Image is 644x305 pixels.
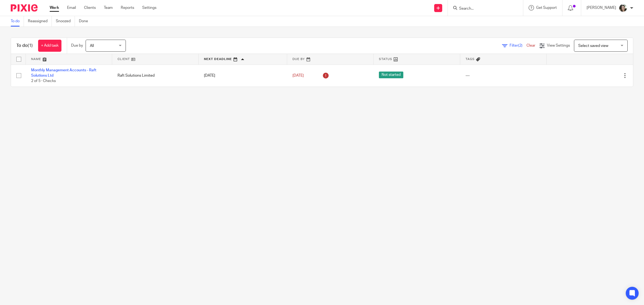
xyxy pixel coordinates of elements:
input: Search [459,6,507,11]
span: Get Support [536,6,557,10]
img: Pixie [11,4,38,12]
span: Filter [510,44,526,47]
a: Reassigned [28,16,52,27]
a: Clients [84,5,96,10]
a: + Add task [38,40,61,52]
span: (1) [28,43,33,48]
span: All [90,44,94,48]
span: Select saved view [578,44,608,48]
a: Done [79,16,92,27]
a: Monthly Management Accounts - Raft Solutions Ltd [31,68,96,77]
a: Clear [526,44,535,47]
span: 2 of 5 · Checks [31,79,56,83]
a: Snoozed [56,16,75,27]
a: Reports [121,5,134,10]
h1: To do [16,43,33,49]
a: Team [104,5,113,10]
a: Work [50,5,59,10]
span: (2) [518,44,522,47]
a: Email [67,5,76,10]
td: Raft Solutions Limited [112,65,199,87]
p: Due by [71,43,83,48]
p: [PERSON_NAME] [587,5,616,10]
a: Settings [142,5,156,10]
span: [DATE] [292,74,304,77]
td: [DATE] [199,65,287,87]
span: Tags [466,58,475,61]
a: To do [11,16,24,27]
span: View Settings [547,44,570,47]
span: Not started [379,72,403,78]
div: --- [466,73,541,78]
img: barbara-raine-.jpg [619,4,627,12]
